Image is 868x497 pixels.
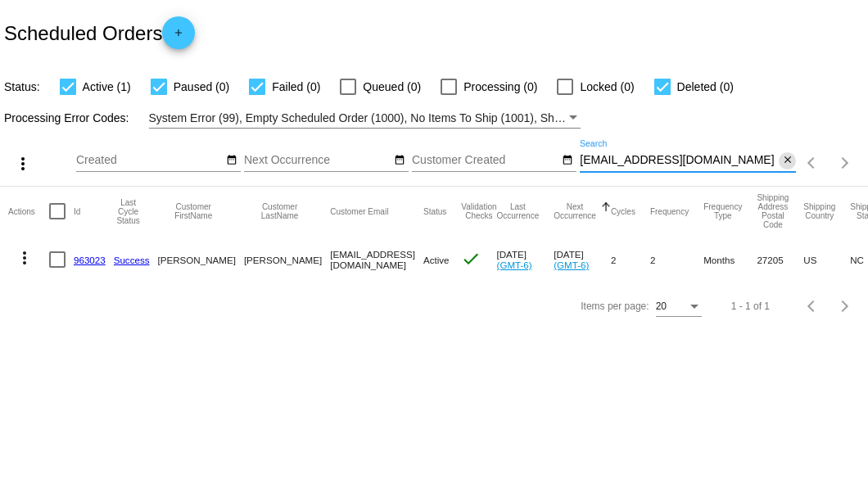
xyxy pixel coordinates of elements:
[330,206,388,216] button: Change sorting for CustomerEmail
[8,187,49,236] mat-header-cell: Actions
[423,206,446,216] button: Change sorting for Status
[703,236,757,283] mat-cell: Months
[272,77,320,97] span: Failed (0)
[782,154,793,167] mat-icon: close
[554,202,596,220] button: Change sorting for NextOccurrenceUtc
[158,202,229,220] button: Change sorting for CustomerFirstName
[650,206,689,216] button: Change sorting for Frequency
[158,236,244,283] mat-cell: [PERSON_NAME]
[13,154,33,174] mat-icon: more_vert
[244,236,330,283] mat-cell: [PERSON_NAME]
[779,152,796,169] button: Clear
[15,248,34,268] mat-icon: more_vert
[497,202,540,220] button: Change sorting for LastOccurrenceUtc
[497,236,554,283] mat-cell: [DATE]
[803,236,850,283] mat-cell: US
[796,147,829,179] button: Previous page
[76,154,224,167] input: Created
[497,260,532,270] a: (GMT-6)
[829,290,861,323] button: Next page
[174,77,229,97] span: Paused (0)
[83,77,131,97] span: Active (1)
[562,154,573,167] mat-icon: date_range
[461,249,481,269] mat-icon: check
[244,154,391,167] input: Next Occurrence
[463,77,537,97] span: Processing (0)
[4,80,40,93] span: Status:
[554,236,611,283] mat-cell: [DATE]
[74,255,106,265] a: 963023
[581,300,649,312] div: Items per page:
[650,236,703,283] mat-cell: 2
[330,236,423,283] mat-cell: [EMAIL_ADDRESS][DOMAIN_NAME]
[611,236,650,283] mat-cell: 2
[244,202,315,220] button: Change sorting for CustomerLastName
[394,154,405,167] mat-icon: date_range
[731,300,770,312] div: 1 - 1 of 1
[169,27,188,47] mat-icon: add
[461,187,496,236] mat-header-cell: Validation Checks
[611,206,635,216] button: Change sorting for Cycles
[677,77,734,97] span: Deleted (0)
[74,206,80,216] button: Change sorting for Id
[114,198,143,225] button: Change sorting for LastProcessingCycleId
[4,16,195,49] h2: Scheduled Orders
[114,255,150,265] a: Success
[580,77,634,97] span: Locked (0)
[226,154,237,167] mat-icon: date_range
[580,154,779,167] input: Search
[656,300,667,312] span: 20
[363,77,421,97] span: Queued (0)
[656,301,702,313] mat-select: Items per page:
[703,202,742,220] button: Change sorting for FrequencyType
[4,111,129,124] span: Processing Error Codes:
[829,147,861,179] button: Next page
[149,108,581,129] mat-select: Filter by Processing Error Codes
[554,260,589,270] a: (GMT-6)
[423,255,450,265] span: Active
[796,290,829,323] button: Previous page
[412,154,559,167] input: Customer Created
[757,193,789,229] button: Change sorting for ShippingPostcode
[757,236,803,283] mat-cell: 27205
[803,202,835,220] button: Change sorting for ShippingCountry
